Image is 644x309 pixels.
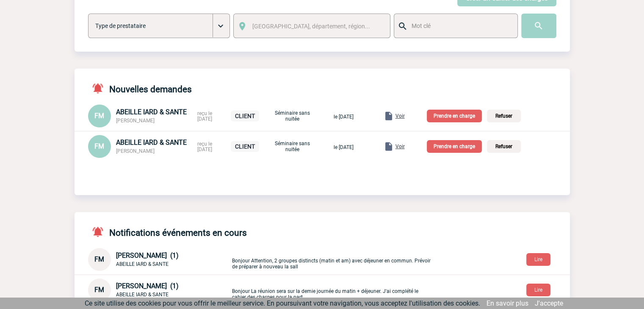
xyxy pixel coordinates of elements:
[197,110,212,122] span: reçu le [DATE]
[116,292,169,298] span: ABEILLE IARD & SANTE
[197,141,212,152] span: reçu le [DATE]
[427,110,482,122] p: Prendre en charge
[94,255,104,263] span: FM
[395,113,405,119] span: Voir
[232,250,431,270] p: Bonjour Attention, 2 groupes distincts (matin et am) avec déjeuner en commun. Prévoir de préparer...
[85,299,480,307] span: Ce site utilise des cookies pour vous offrir le meilleur service. En poursuivant votre navigation...
[91,82,109,94] img: notifications-active-24-px-r.png
[116,251,179,259] span: [PERSON_NAME] (1)
[409,20,510,31] input: Mot clé
[384,141,394,152] img: folder.png
[116,108,187,116] span: ABEILLE IARD & SANTE
[535,299,563,307] a: J'accepte
[116,261,169,267] span: ABEILLE IARD & SANTE
[88,82,192,94] h4: Nouvelles demandes
[116,148,155,154] span: [PERSON_NAME]
[271,141,314,152] p: Séminaire sans nuitée
[520,255,557,263] a: Lire
[231,110,259,121] p: CLIENT
[526,284,550,296] button: Lire
[94,142,104,150] span: FM
[526,253,550,266] button: Lire
[116,282,179,290] span: [PERSON_NAME] (1)
[116,118,155,124] span: [PERSON_NAME]
[487,140,521,153] p: Refuser
[88,248,230,271] div: Conversation privée : Client - Agence
[363,142,406,150] a: Voir
[521,14,556,38] input: Submit
[88,285,431,293] a: FM [PERSON_NAME] (1) ABEILLE IARD & SANTE Bonjour La réunion sera sur la demie journée du matin +...
[334,144,354,150] span: le [DATE]
[116,138,187,146] span: ABEILLE IARD & SANTE
[252,23,370,30] span: [GEOGRAPHIC_DATA], département, région...
[395,143,405,149] span: Voir
[231,141,259,152] p: CLIENT
[88,255,431,263] a: FM [PERSON_NAME] (1) ABEILLE IARD & SANTE Bonjour Attention, 2 groupes distincts (matin et am) av...
[334,114,354,120] span: le [DATE]
[94,286,104,294] span: FM
[363,111,406,119] a: Voir
[88,279,230,301] div: Conversation privée : Client - Agence
[91,226,109,238] img: notifications-active-24-px-r.png
[487,110,521,122] p: Refuser
[384,111,394,121] img: folder.png
[427,140,482,153] p: Prendre en charge
[520,285,557,293] a: Lire
[88,226,247,238] h4: Notifications événements en cours
[486,299,528,307] a: En savoir plus
[271,110,314,122] p: Séminaire sans nuitée
[94,112,104,120] span: FM
[232,280,431,300] p: Bonjour La réunion sera sur la demie journée du matin + déjeuner. J'ai complété le cahier des cha...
